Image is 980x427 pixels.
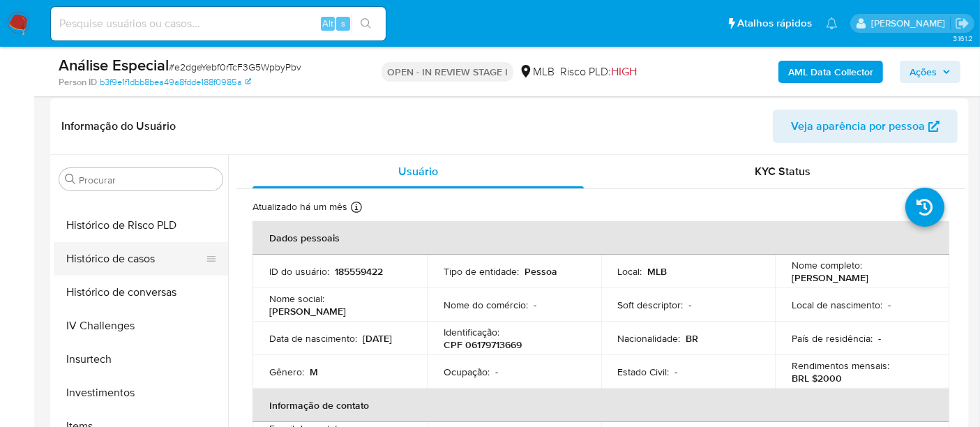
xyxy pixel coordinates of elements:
p: - [534,299,536,311]
p: MLB [648,265,668,278]
p: M [310,366,318,378]
p: alexandra.macedo@mercadolivre.com [871,17,950,30]
button: search-icon [352,14,380,33]
button: Investimentos [54,376,228,410]
p: [PERSON_NAME] [269,305,346,317]
th: Dados pessoais [252,221,949,255]
button: Histórico de Risco PLD [54,209,228,242]
b: Person ID [59,76,97,89]
input: Pesquise usuários ou casos... [51,15,386,33]
span: KYC Status [755,163,811,179]
p: Pessoa [525,265,557,278]
p: CPF 06179713669 [444,338,522,351]
p: Nome do comércio : [444,299,528,311]
button: Veja aparência por pessoa [773,110,958,143]
p: Gênero : [269,366,304,378]
button: Histórico de casos [54,242,217,276]
a: b3f9e1f1dbb8bea49a8fdde188f0985a [100,76,251,89]
p: Nome social : [269,292,324,305]
p: Estado Civil : [618,366,670,378]
span: s [341,17,345,30]
button: Insurtech [54,343,228,376]
p: BRL $2000 [792,372,842,384]
p: [PERSON_NAME] [792,271,868,284]
a: Sair [955,16,970,31]
div: MLB [519,64,555,80]
a: Notificações [826,17,838,29]
p: Rendimentos mensais : [792,359,889,372]
p: - [878,332,881,345]
span: Alt [322,17,333,30]
p: Atualizado há um mês [252,200,347,213]
button: Ações [900,61,960,83]
span: 3.161.2 [953,33,973,44]
p: - [888,299,891,311]
p: País de residência : [792,332,873,345]
p: Nome completo : [792,259,862,271]
span: Veja aparência por pessoa [791,110,925,143]
p: - [675,366,678,378]
p: Nacionalidade : [618,332,681,345]
p: 185559422 [335,265,383,278]
p: BR [686,332,699,345]
h1: Informação do Usuário [61,119,176,133]
span: HIGH [611,63,637,80]
th: Informação de contato [252,389,949,422]
b: Análise Especial [59,54,169,76]
span: Usuário [398,163,438,179]
span: Risco PLD: [560,64,637,80]
span: Ações [910,61,937,83]
button: Procurar [65,174,76,185]
p: - [689,299,692,311]
p: [DATE] [363,332,392,345]
button: AML Data Collector [778,61,883,83]
span: Atalhos rápidos [737,16,812,31]
p: OPEN - IN REVIEW STAGE I [382,62,513,82]
b: AML Data Collector [788,61,873,83]
p: Soft descriptor : [618,299,684,311]
button: Histórico de conversas [54,276,228,309]
button: IV Challenges [54,309,228,343]
p: Local de nascimento : [792,299,882,311]
p: ID do usuário : [269,265,329,278]
p: Identificação : [444,326,499,338]
p: Local : [618,265,642,278]
p: Tipo de entidade : [444,265,519,278]
span: # e2dgeYebf0rTcF3G5WpbyPbv [169,60,301,74]
p: - [495,366,498,378]
p: Ocupação : [444,366,490,378]
p: Data de nascimento : [269,332,357,345]
input: Procurar [79,174,217,186]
